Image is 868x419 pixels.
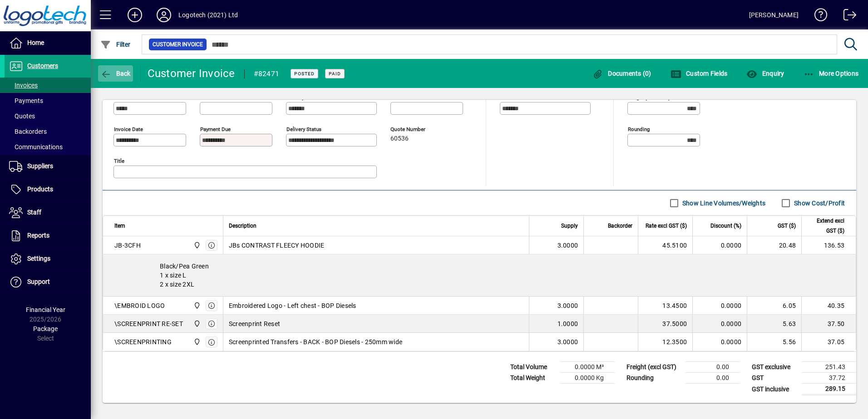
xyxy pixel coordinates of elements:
a: Reports [5,224,91,247]
td: 6.05 [747,297,801,315]
td: 0.0000 M³ [560,362,615,373]
td: GST inclusive [747,384,802,395]
td: 20.48 [747,236,801,254]
span: Package [33,325,58,332]
td: 5.63 [747,315,801,333]
span: JBs CONTRAST FLEECY HOODIE [229,241,325,250]
a: Backorders [5,124,91,139]
span: 1.0000 [557,319,578,328]
span: Rate excl GST ($) [646,221,687,231]
span: Central [191,301,202,311]
span: Settings [27,255,50,262]
span: Item [114,221,125,231]
span: Customer Invoice [153,40,203,49]
span: Backorders [9,128,47,135]
span: Documents (0) [592,70,651,77]
mat-label: Rounding [628,126,650,132]
span: GST ($) [778,221,796,231]
span: 60536 [390,135,409,142]
span: Discount (%) [710,221,741,231]
button: Profile [149,7,178,23]
span: Extend excl GST ($) [807,216,844,236]
td: 0.0000 [692,236,747,254]
a: Payments [5,93,91,108]
span: Central [191,240,202,250]
app-page-header-button: Back [91,65,141,82]
td: 40.35 [801,297,856,315]
span: Description [229,221,256,231]
td: 0.0000 [692,297,747,315]
button: Back [98,65,133,82]
div: Customer Invoice [148,66,235,81]
a: Communications [5,139,91,155]
a: Quotes [5,108,91,124]
div: \SCREENPRINT RE-SET [114,319,183,328]
span: Backorder [608,221,632,231]
span: Quotes [9,112,35,120]
td: 0.00 [686,373,740,384]
span: Screenprinted Transfers - BACK - BOP Diesels - 250mm wide [229,337,402,346]
button: Custom Fields [668,65,730,82]
span: Supply [561,221,578,231]
span: 3.0000 [557,301,578,310]
div: 37.5000 [644,319,687,328]
a: Home [5,32,91,54]
td: 0.0000 Kg [560,373,615,384]
label: Show Line Volumes/Weights [681,199,765,208]
td: 251.43 [802,362,856,373]
span: Quote number [390,127,445,132]
span: 3.0000 [557,337,578,346]
div: 13.4500 [644,301,687,310]
span: Support [27,278,50,285]
span: Staff [27,209,41,216]
a: Staff [5,201,91,224]
td: 37.50 [801,315,856,333]
div: 45.5100 [644,241,687,250]
button: Enquiry [744,65,786,82]
span: Invoices [9,82,38,89]
div: JB-3CFH [114,241,141,250]
div: Black/Pea Green 1 x size L 2 x size 2XL [103,254,856,296]
td: Freight (excl GST) [622,362,686,373]
a: Products [5,178,91,201]
td: 0.00 [686,362,740,373]
td: Total Weight [506,373,560,384]
td: 289.15 [802,384,856,395]
button: Add [120,7,149,23]
td: 0.0000 [692,315,747,333]
span: Payments [9,97,43,104]
a: Logout [837,2,857,31]
div: Logotech (2021) Ltd [178,8,238,22]
span: Reports [27,232,49,239]
span: Paid [329,71,341,77]
span: Home [27,39,44,46]
div: #82471 [254,67,280,81]
span: Custom Fields [671,70,728,77]
span: Back [100,70,131,77]
span: Enquiry [746,70,784,77]
td: Total Volume [506,362,560,373]
span: Products [27,185,53,193]
button: Documents (0) [590,65,654,82]
td: 136.53 [801,236,856,254]
span: Suppliers [27,162,53,170]
label: Show Cost/Profit [792,199,845,208]
span: Financial Year [26,306,65,313]
a: Suppliers [5,155,91,178]
td: GST exclusive [747,362,802,373]
span: Communications [9,143,63,151]
a: Settings [5,248,91,270]
mat-label: Payment due [200,126,231,132]
a: Invoices [5,78,91,93]
span: 3.0000 [557,241,578,250]
span: Filter [100,41,131,48]
mat-label: Delivery status [286,126,321,132]
td: GST [747,373,802,384]
td: 0.0000 [692,333,747,351]
span: More Options [804,70,859,77]
button: Filter [98,36,133,53]
mat-label: Invoice date [114,126,143,132]
span: Embroidered Logo - Left chest - BOP Diesels [229,301,356,310]
td: Rounding [622,373,686,384]
div: \SCREENPRINTING [114,337,172,346]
